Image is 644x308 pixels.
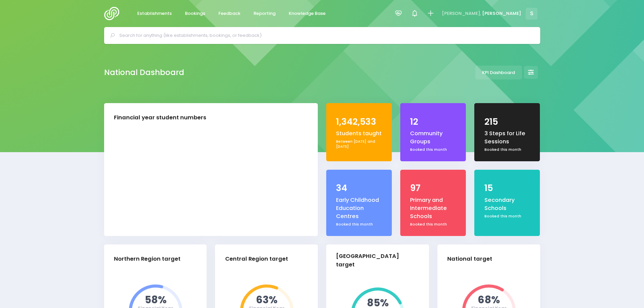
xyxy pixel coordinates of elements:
[484,182,530,195] div: 15
[410,182,456,195] div: 97
[289,10,326,17] span: Knowledge Base
[484,129,530,146] div: 3 Steps for Life Sessions
[410,147,456,152] div: Booked this month
[484,147,530,152] div: Booked this month
[132,7,177,20] a: Establishments
[336,196,382,221] div: Early Childhood Education Centres
[336,115,382,128] div: 1,342,533
[104,68,184,77] h2: National Dashboard
[283,7,331,20] a: Knowledge Base
[484,115,530,128] div: 215
[410,196,456,221] div: Primary and Intermediate Schools
[410,115,456,128] div: 12
[114,114,206,122] div: Financial year student numbers
[447,255,492,263] div: National target
[410,129,456,146] div: Community Groups
[336,139,382,149] div: Between [DATE] and [DATE]
[336,252,413,269] div: [GEOGRAPHIC_DATA] target
[336,182,382,195] div: 34
[254,10,276,17] span: Reporting
[180,7,211,20] a: Bookings
[218,10,240,17] span: Feedback
[185,10,205,17] span: Bookings
[336,129,382,138] div: Students taught
[484,214,530,219] div: Booked this month
[137,10,172,17] span: Establishments
[410,222,456,227] div: Booked this month
[225,255,288,263] div: Central Region target
[475,66,522,79] a: KPI Dashboard
[482,10,521,17] span: [PERSON_NAME]
[104,7,123,20] img: Logo
[248,7,281,20] a: Reporting
[484,196,530,213] div: Secondary Schools
[336,222,382,227] div: Booked this month
[119,30,531,41] input: Search for anything (like establishments, bookings, or feedback)
[526,8,538,20] span: S
[213,7,246,20] a: Feedback
[442,10,481,17] span: [PERSON_NAME],
[114,255,181,263] div: Northern Region target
